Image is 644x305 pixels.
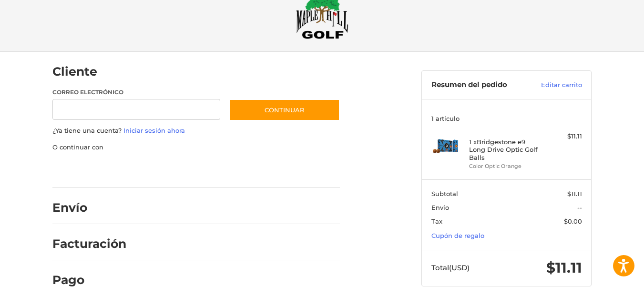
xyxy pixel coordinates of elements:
[52,273,108,287] h2: Pago
[431,217,442,225] span: Tax
[52,88,220,97] label: Correo electrónico
[431,204,449,211] span: Envío
[52,126,340,136] p: ¿Ya tiene una cuenta?
[565,279,644,305] iframe: Reseñas de Clientes en Google
[50,161,121,178] iframe: PayPal-paypal
[52,143,340,152] p: O continuar con
[431,190,458,197] span: Subtotal
[564,217,582,225] span: $0.00
[52,64,108,79] h2: Cliente
[529,80,582,90] a: Editar carrito
[577,204,582,211] span: --
[431,80,529,90] h3: Resumen del pedido
[52,200,108,215] h2: Envío
[544,132,582,141] div: $11.11
[229,99,340,121] button: Continuar
[52,236,126,251] h2: Facturación
[431,232,484,239] a: Cupón de regalo
[123,127,185,134] a: Iniciar sesión ahora
[469,138,542,161] h4: 1 x Bridgestone e9 Long Drive Optic Golf Balls
[431,263,470,272] span: Total (USD)
[431,115,582,122] h3: 1 artículo
[546,259,582,276] span: $11.11
[567,190,582,197] span: $11.11
[469,162,542,170] li: Color Optic Orange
